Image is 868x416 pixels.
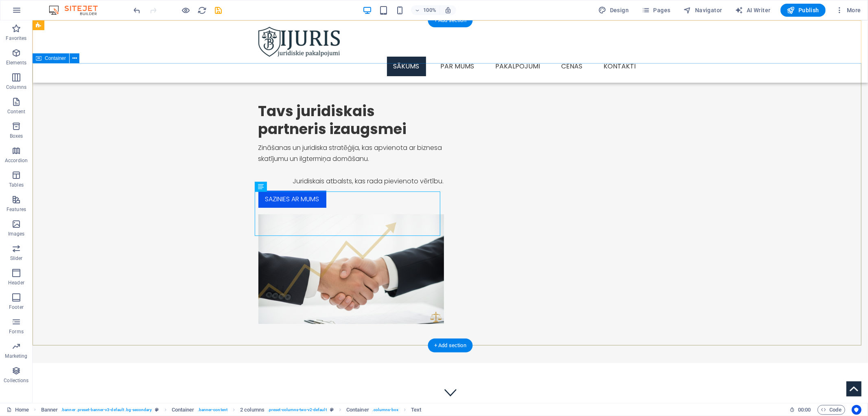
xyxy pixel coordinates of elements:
[346,405,369,415] span: Click to select. Double-click to edit
[7,405,29,415] a: Click to cancel selection. Double-click to open Pages
[181,5,191,15] button: Click here to leave preview mode and continue editing
[10,133,23,139] p: Boxes
[8,231,25,237] p: Images
[428,13,473,27] div: + Add section
[172,405,195,415] span: Click to select. Double-click to edit
[787,6,819,14] span: Publish
[818,405,845,415] button: Code
[595,4,632,17] div: Design (Ctrl+Alt+Y)
[41,405,58,415] span: Click to select. Double-click to edit
[6,84,26,90] p: Columns
[133,6,142,15] i: Undo: Change text (Ctrl+Z)
[5,157,28,164] p: Accordion
[4,377,28,384] p: Collections
[642,6,670,14] span: Pages
[638,4,673,17] button: Pages
[411,405,421,415] span: Click to select. Double-click to edit
[6,59,27,66] p: Elements
[197,5,207,15] button: reload
[155,407,159,412] i: This element is a customizable preset
[444,7,452,14] i: On resize automatically adjust zoom level to fit chosen device.
[214,5,223,15] button: save
[8,280,24,286] p: Header
[61,405,152,415] span: . banner .preset-banner-v3-default .bg-secondary
[6,35,26,42] p: Favorites
[852,405,861,415] button: Usercentrics
[595,4,632,17] button: Design
[9,304,24,310] p: Footer
[41,405,422,415] nav: breadcrumb
[423,5,436,15] h6: 100%
[411,5,440,15] button: 100%
[5,353,27,359] p: Marketing
[735,6,771,14] span: AI Writer
[240,405,265,415] span: Click to select. Double-click to edit
[804,407,805,413] span: :
[7,206,26,213] p: Features
[732,4,774,17] button: AI Writer
[45,56,66,61] span: Container
[821,405,842,415] span: Code
[10,255,23,262] p: Slider
[198,6,207,15] i: Reload page
[798,405,811,415] span: 00 00
[9,328,24,335] p: Forms
[9,182,24,188] p: Tables
[680,4,726,17] button: Navigator
[789,405,811,415] h6: Session time
[7,108,25,115] p: Content
[132,5,142,15] button: undo
[599,6,629,14] span: Design
[428,339,473,352] div: + Add section
[47,5,108,15] img: Editor Logo
[684,6,722,14] span: Navigator
[832,4,864,17] button: More
[214,6,223,15] i: Save (Ctrl+S)
[198,405,227,415] span: . banner-content
[268,405,327,415] span: . preset-columns-two-v2-default
[835,6,861,14] span: More
[781,4,826,17] button: Publish
[372,405,398,415] span: . columns-box
[330,407,334,412] i: This element is a customizable preset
